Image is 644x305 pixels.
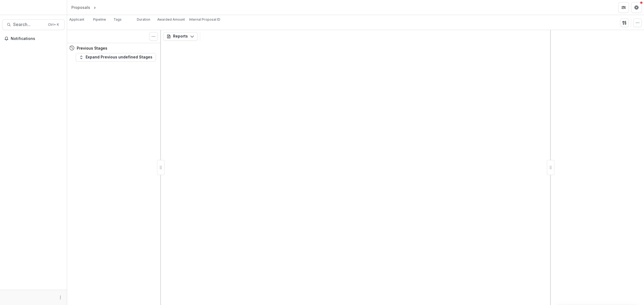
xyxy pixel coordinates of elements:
nav: breadcrumb [69,3,120,11]
p: Pipeline [93,17,106,22]
span: Notifications [11,36,63,41]
p: Awarded Amount [157,17,185,22]
button: Search... [2,19,65,30]
button: More [57,294,64,301]
span: Search... [13,22,45,27]
p: Applicant [69,17,84,22]
button: Expand Previous undefined Stages [76,53,156,62]
div: Ctrl + K [47,22,60,28]
button: Get Help [631,2,642,13]
div: Proposals [71,5,90,10]
h4: Previous Stages [77,45,107,51]
p: Internal Proposal ID [189,17,220,22]
button: Partners [618,2,629,13]
button: Toggle View Cancelled Tasks [149,32,158,41]
p: Tags [114,17,122,22]
button: Reports [163,32,198,41]
p: Duration [137,17,150,22]
button: Notifications [2,34,65,43]
a: Proposals [69,3,92,11]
